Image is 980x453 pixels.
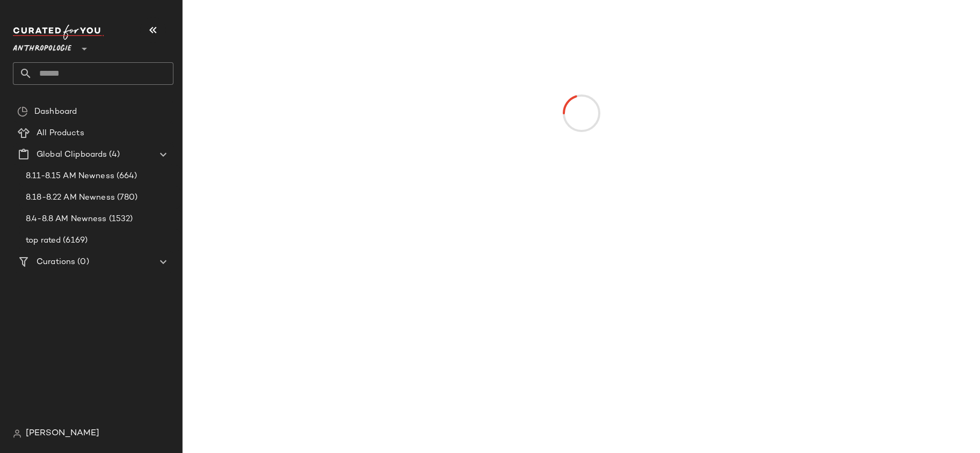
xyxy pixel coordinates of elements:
[26,170,114,182] span: 8.11-8.15 AM Newness
[26,192,115,204] span: 8.18-8.22 AM Newness
[107,213,133,225] span: (1532)
[37,127,84,140] span: All Products
[34,106,77,118] span: Dashboard
[114,170,137,182] span: (664)
[26,235,61,247] span: top rated
[61,235,88,247] span: (6169)
[37,256,75,268] span: Curations
[13,25,104,40] img: cfy_white_logo.C9jOOHJF.svg
[26,213,107,225] span: 8.4-8.8 AM Newness
[75,256,89,268] span: (0)
[37,149,107,161] span: Global Clipboards
[107,149,119,161] span: (4)
[115,192,138,204] span: (780)
[17,106,28,117] img: svg%3e
[26,427,99,440] span: [PERSON_NAME]
[13,429,21,438] img: svg%3e
[13,36,71,56] span: Anthropologie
